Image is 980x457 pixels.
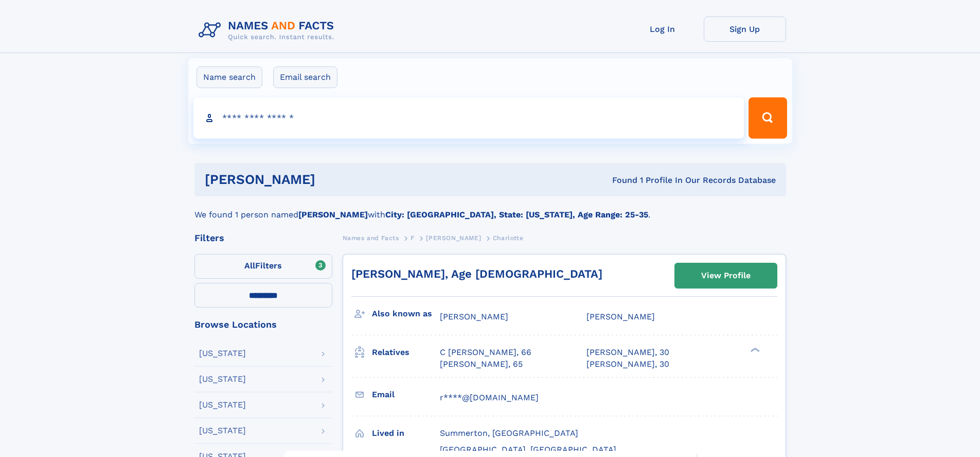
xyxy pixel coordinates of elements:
span: F [411,234,415,242]
a: [PERSON_NAME] [426,231,481,244]
div: Found 1 Profile In Our Records Database [464,175,776,186]
div: View Profile [701,264,751,287]
span: All [244,261,255,270]
h3: Lived in [372,425,440,442]
span: [PERSON_NAME] [586,312,655,321]
div: [US_STATE] [199,401,246,409]
span: [GEOGRAPHIC_DATA], [GEOGRAPHIC_DATA] [440,445,616,454]
div: [US_STATE] [199,375,246,383]
h3: Relatives [372,344,440,361]
span: [PERSON_NAME] [440,312,508,321]
img: Logo Names and Facts [194,16,343,44]
h3: Also known as [372,305,440,323]
a: [PERSON_NAME], 30 [586,359,669,370]
span: [PERSON_NAME] [426,234,481,242]
b: [PERSON_NAME] [298,210,368,219]
div: [US_STATE] [199,349,246,358]
button: Search Button [749,97,787,139]
h3: Email [372,386,440,403]
div: [US_STATE] [199,427,246,435]
div: ❯ [748,347,760,353]
span: Charlotte [493,234,523,242]
a: [PERSON_NAME], 30 [586,347,669,358]
label: Filters [194,254,332,279]
h1: [PERSON_NAME] [205,173,464,186]
div: We found 1 person named with . [194,196,786,221]
label: Email search [273,66,337,88]
div: Browse Locations [194,320,332,329]
span: Summerton, [GEOGRAPHIC_DATA] [440,428,578,438]
a: Sign Up [704,16,786,42]
a: [PERSON_NAME], 65 [440,359,523,370]
input: search input [193,97,744,139]
b: City: [GEOGRAPHIC_DATA], State: [US_STATE], Age Range: 25-35 [385,210,648,219]
a: C [PERSON_NAME], 66 [440,347,531,358]
a: [PERSON_NAME], Age [DEMOGRAPHIC_DATA] [351,267,602,280]
label: Name search [197,66,262,88]
div: Filters [194,233,332,243]
a: Names and Facts [343,231,399,244]
a: F [411,231,415,244]
a: Log In [621,16,704,42]
a: View Profile [675,263,777,288]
